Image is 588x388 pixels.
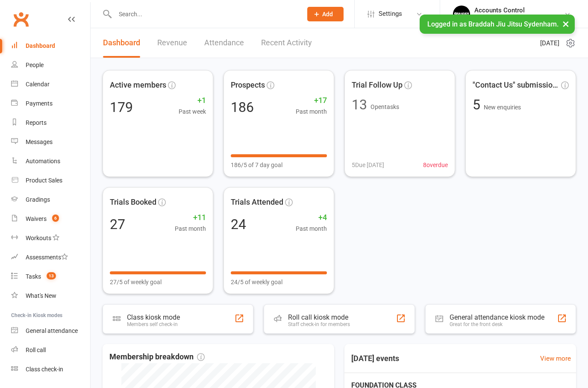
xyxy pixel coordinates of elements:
[296,107,327,116] span: Past month
[26,273,41,280] div: Tasks
[474,14,564,22] div: [PERSON_NAME] Jitsu Sydenham
[473,97,484,113] span: 5
[296,224,327,233] span: Past month
[11,286,90,306] a: What's New
[261,28,312,58] a: Recent Activity
[26,158,60,165] div: Automations
[352,160,384,170] span: 5 Due [DATE]
[26,235,51,241] div: Workouts
[175,224,206,233] span: Past month
[558,15,573,33] button: ×
[47,272,56,279] span: 13
[11,94,90,113] a: Payments
[423,160,448,170] span: 8 overdue
[11,171,90,190] a: Product Sales
[26,254,68,261] div: Assessments
[288,321,350,327] div: Staff check-in for members
[540,38,559,48] span: [DATE]
[352,79,403,91] span: Trial Follow Up
[296,212,327,224] span: +4
[26,138,53,145] div: Messages
[10,9,32,30] a: Clubworx
[26,215,47,222] div: Waivers
[474,6,564,14] div: Accounts Control
[26,347,46,353] div: Roll call
[110,277,162,287] span: 27/5 of weekly goal
[26,177,62,184] div: Product Sales
[11,321,90,341] a: General attendance kiosk mode
[427,20,559,28] span: Logged in as Braddah Jiu Jitsu Sydenham.
[11,152,90,171] a: Automations
[473,79,559,91] span: "Contact Us" submissions
[26,42,55,49] div: Dashboard
[26,292,56,299] div: What's New
[484,104,521,111] span: New enquiries
[370,103,399,110] span: Open tasks
[296,94,327,107] span: +17
[11,113,90,132] a: Reports
[204,28,244,58] a: Attendance
[450,321,544,327] div: Great for the front desk
[231,196,283,209] span: Trials Attended
[112,8,296,20] input: Search...
[26,81,50,88] div: Calendar
[26,119,47,126] div: Reports
[11,341,90,360] a: Roll call
[231,218,246,231] div: 24
[453,6,470,23] img: thumb_image1701918351.png
[379,4,402,24] span: Settings
[11,56,90,75] a: People
[26,327,78,334] div: General attendance
[307,7,344,21] button: Add
[11,267,90,286] a: Tasks 13
[11,190,90,209] a: Gradings
[11,360,90,379] a: Class kiosk mode
[26,366,63,373] div: Class check-in
[540,353,571,364] a: View more
[157,28,187,58] a: Revenue
[231,79,265,91] span: Prospects
[103,28,140,58] a: Dashboard
[26,196,50,203] div: Gradings
[109,351,205,363] span: Membership breakdown
[11,75,90,94] a: Calendar
[110,218,125,231] div: 27
[11,209,90,229] a: Waivers 6
[288,313,350,321] div: Roll call kiosk mode
[352,98,367,112] div: 13
[127,313,180,321] div: Class kiosk mode
[11,248,90,267] a: Assessments
[11,36,90,56] a: Dashboard
[127,321,180,327] div: Members self check-in
[52,215,59,222] span: 6
[344,351,406,366] h3: [DATE] events
[231,277,282,287] span: 24/5 of weekly goal
[231,100,254,114] div: 186
[179,94,206,107] span: +1
[11,229,90,248] a: Workouts
[322,11,333,18] span: Add
[26,62,44,68] div: People
[110,79,166,91] span: Active members
[175,212,206,224] span: +11
[110,196,156,209] span: Trials Booked
[11,132,90,152] a: Messages
[26,100,53,107] div: Payments
[231,160,282,170] span: 186/5 of 7 day goal
[450,313,544,321] div: General attendance kiosk mode
[110,100,133,114] div: 179
[179,107,206,116] span: Past week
